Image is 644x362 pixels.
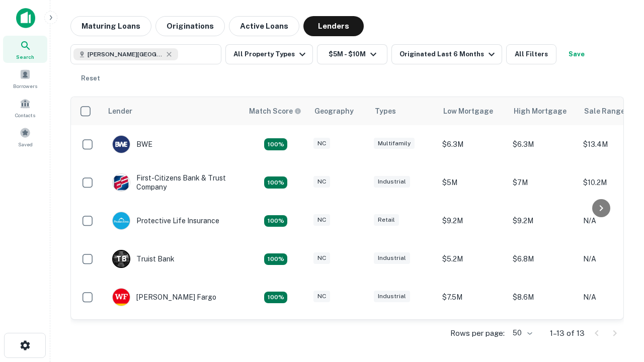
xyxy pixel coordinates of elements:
div: Lender [108,105,132,117]
img: capitalize-icon.png [16,8,35,28]
div: Matching Properties: 2, hasApolloMatch: undefined [264,292,287,304]
td: $5M [437,163,508,202]
div: Industrial [374,291,410,302]
td: $6.3M [437,125,508,163]
div: First-citizens Bank & Trust Company [112,173,233,192]
td: $6.8M [508,240,578,278]
div: Protective Life Insurance [112,212,219,230]
div: Truist Bank [112,250,175,268]
img: picture [113,212,130,229]
td: $6.3M [508,125,578,163]
td: $7.5M [437,278,508,316]
div: 50 [509,326,534,340]
a: Borrowers [3,65,47,92]
button: Lenders [303,16,364,36]
p: Rows per page: [450,327,505,339]
td: $5.2M [437,240,508,278]
div: Geography [314,105,354,117]
span: [PERSON_NAME][GEOGRAPHIC_DATA], [GEOGRAPHIC_DATA] [88,50,163,59]
span: Contacts [15,111,35,119]
div: Matching Properties: 2, hasApolloMatch: undefined [264,215,287,227]
span: Borrowers [13,82,37,90]
div: Retail [374,214,399,226]
span: Saved [18,140,33,148]
img: picture [113,136,130,153]
button: Originated Last 6 Months [391,44,502,64]
p: 1–13 of 13 [550,327,585,339]
div: NC [313,176,330,188]
button: Maturing Loans [70,16,151,36]
span: Search [16,53,34,61]
button: All Filters [506,44,556,64]
div: Originated Last 6 Months [399,48,498,60]
th: Low Mortgage [437,97,508,125]
div: Capitalize uses an advanced AI algorithm to match your search with the best lender. The match sco... [249,106,301,117]
button: Save your search to get updates of matches that match your search criteria. [560,44,593,64]
iframe: Chat Widget [594,249,644,298]
div: High Mortgage [514,105,567,117]
div: Matching Properties: 2, hasApolloMatch: undefined [264,138,287,150]
button: Active Loans [229,16,299,36]
img: picture [113,174,130,191]
th: Geography [308,97,369,125]
a: Contacts [3,94,47,121]
div: Industrial [374,176,410,188]
div: NC [313,291,330,302]
th: Lender [102,97,243,125]
a: Saved [3,123,47,150]
div: Low Mortgage [443,105,493,117]
td: $8.8M [508,316,578,354]
p: T B [116,254,126,264]
th: High Mortgage [508,97,578,125]
a: Search [3,36,47,63]
button: $5M - $10M [317,44,387,64]
button: Reset [74,68,107,88]
button: All Property Types [225,44,313,64]
td: $8.6M [508,278,578,316]
div: Matching Properties: 2, hasApolloMatch: undefined [264,176,287,189]
h6: Match Score [249,106,299,117]
div: Multifamily [374,138,415,149]
div: NC [313,252,330,264]
div: Matching Properties: 3, hasApolloMatch: undefined [264,253,287,265]
th: Types [369,97,437,125]
div: Sale Range [584,105,625,117]
div: BWE [112,135,152,153]
div: NC [313,138,330,149]
div: NC [313,214,330,226]
img: picture [113,289,130,306]
td: $8.8M [437,316,508,354]
div: Industrial [374,252,410,264]
td: $7M [508,163,578,202]
div: Types [375,105,396,117]
td: $9.2M [508,202,578,240]
button: Originations [155,16,225,36]
td: $9.2M [437,202,508,240]
div: [PERSON_NAME] Fargo [112,288,216,306]
th: Capitalize uses an advanced AI algorithm to match your search with the best lender. The match sco... [243,97,308,125]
